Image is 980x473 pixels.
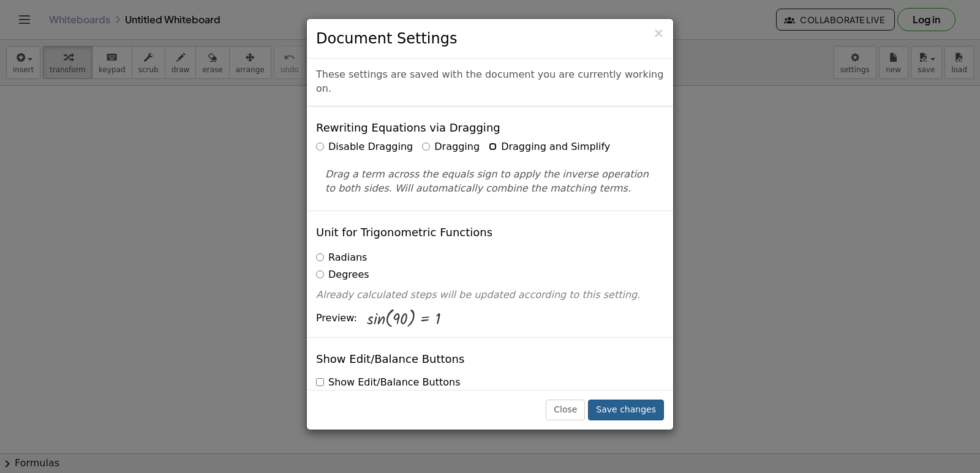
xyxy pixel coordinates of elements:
label: Radians [316,251,367,265]
input: Dragging [422,143,430,151]
span: × [653,26,664,40]
button: Close [653,27,664,40]
button: Close [546,400,585,420]
span: Preview: [316,311,357,326]
div: These settings are saved with the document you are currently working on. [307,59,673,106]
h4: Unit for Trigonometric Functions [316,226,492,239]
label: Degrees [316,268,369,282]
label: Disable Dragging [316,140,413,154]
p: Drag a term across the equals sign to apply the inverse operation to both sides. Will automatical... [325,168,655,196]
input: Radians [316,253,324,261]
h4: Show Edit/Balance Buttons [316,353,464,365]
input: Degrees [316,270,324,278]
input: Disable Dragging [316,143,324,151]
p: Already calculated steps will be updated according to this setting. [316,288,664,302]
h4: Rewriting Equations via Dragging [316,122,500,134]
input: Show Edit/Balance Buttons [316,378,324,386]
label: Dragging and Simplify [489,140,610,154]
label: Show Edit/Balance Buttons [316,376,460,390]
button: Save changes [588,400,664,420]
h3: Document Settings [316,28,664,49]
label: Dragging [422,140,480,154]
input: Dragging and Simplify [489,143,497,151]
